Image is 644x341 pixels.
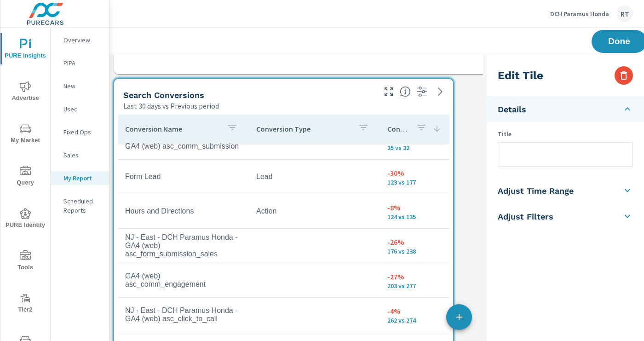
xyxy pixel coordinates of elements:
div: Used [51,102,109,116]
p: -8% [387,202,442,213]
p: Conversion Type [256,124,351,133]
p: DCH Paramus Honda [550,10,609,18]
p: Scheduled Reports [63,197,102,215]
p: Conversion Name [125,124,219,133]
p: 176 vs 238 [387,248,442,255]
span: Tier2 [3,293,47,315]
h3: Edit Tile [498,68,543,83]
div: Scheduled Reports [51,194,109,217]
span: Advertise [3,81,47,104]
p: -26% [387,237,442,248]
div: New [51,79,109,93]
div: Overview [51,33,109,47]
p: 262 vs 274 [387,317,442,324]
p: -4% [387,306,442,317]
td: Hours and Directions [118,200,249,223]
p: Overview [63,35,102,45]
p: Sales [63,150,102,160]
span: Search Conversions include Actions, Leads and Unmapped Conversions [400,86,411,97]
div: My Report [51,171,109,185]
p: New [63,81,102,91]
td: NJ - East - DCH Paramus Honda - GA4 (web) asc_form_submission_sales [118,226,249,266]
p: Last 30 days vs Previous period [123,100,219,111]
h5: Search Conversions [123,90,204,100]
span: Done [601,37,638,46]
span: My Market [3,123,47,146]
span: PURE Identity [3,208,47,231]
span: Query [3,166,47,188]
h5: Adjust Filters [498,211,553,222]
button: Make Fullscreen [381,84,396,99]
h5: Adjust Time Range [498,185,574,196]
div: Fixed Ops [51,125,109,139]
p: My Report [63,173,102,183]
p: 124 vs 135 [387,213,442,220]
p: Conversions [387,124,408,133]
div: PIPA [51,56,109,70]
td: NJ - East - DCH Paramus Honda - GA4 (web) asc_click_to_call [118,299,249,330]
td: GA4 (web) asc_comm_engagement [118,265,249,296]
p: Used [63,104,102,114]
p: 123 vs 177 [387,179,442,186]
p: Fixed Ops [63,127,102,137]
span: Tools [3,250,47,273]
span: PURE Insights [3,39,47,61]
div: Sales [51,148,109,162]
p: 203 vs 277 [387,282,442,289]
td: Action [249,200,380,223]
div: RT [616,6,633,22]
td: Lead [249,165,380,188]
p: -30% [387,168,442,179]
td: Form Lead [118,165,249,188]
p: -27% [387,271,442,282]
p: 35 vs 32 [387,144,442,151]
p: Title [498,129,633,139]
h5: Details [498,104,526,115]
p: PIPA [63,58,102,68]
